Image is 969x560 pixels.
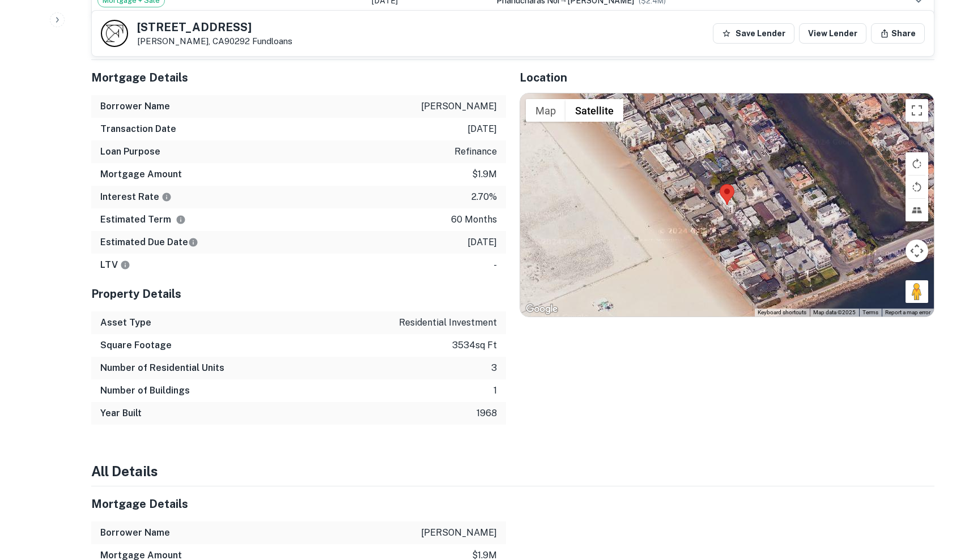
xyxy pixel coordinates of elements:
p: - [494,258,497,272]
h6: Estimated Due Date [100,236,198,249]
p: [PERSON_NAME] [421,100,497,113]
button: Show satellite imagery [566,99,623,122]
p: residential investment [399,316,497,330]
p: 2.70% [471,190,497,204]
svg: LTVs displayed on the website are for informational purposes only and may be reported incorrectly... [120,260,130,270]
h5: Property Details [91,285,506,302]
svg: Estimate is based on a standard schedule for this type of loan. [188,237,198,247]
button: Save Lender [713,23,794,44]
button: Map camera controls [906,240,928,262]
p: 3534 sq ft [452,339,497,352]
button: Drag Pegman onto the map to open Street View [906,280,928,303]
h5: Location [520,69,934,86]
p: 60 months [451,213,497,226]
svg: The interest rates displayed on the website are for informational purposes only and may be report... [161,192,172,202]
button: Tilt map [906,199,928,221]
p: 3 [491,361,497,375]
h6: Borrower Name [100,526,170,540]
button: Rotate map counterclockwise [906,176,928,198]
h6: Mortgage Amount [100,168,182,181]
button: Keyboard shortcuts [758,309,806,317]
h4: All Details [91,461,934,481]
button: Show street map [526,99,566,122]
h6: Estimated Term [100,213,186,226]
h6: Number of Residential Units [100,361,224,375]
button: Toggle fullscreen view [906,99,928,122]
h5: Mortgage Details [91,495,506,512]
a: View Lender [799,23,866,44]
h6: Transaction Date [100,122,176,136]
button: Share [871,23,925,44]
h6: Year Built [100,407,142,420]
iframe: Chat Widget [912,469,969,524]
p: 1 [494,384,497,397]
h5: Mortgage Details [91,69,506,86]
svg: Term is based on a standard schedule for this type of loan. [176,215,186,225]
p: $1.9m [472,168,497,181]
p: [PERSON_NAME] [421,526,497,540]
span: Map data ©2025 [813,309,856,315]
a: Report a map error [885,309,930,315]
h6: Borrower Name [100,100,170,113]
h6: Interest Rate [100,190,172,204]
p: [DATE] [467,236,497,249]
p: [PERSON_NAME], CA90292 [137,36,292,46]
p: refinance [454,145,497,159]
a: Fundloans [252,36,292,46]
h6: Number of Buildings [100,384,190,397]
p: 1968 [477,407,497,420]
button: Rotate map clockwise [906,152,928,175]
h6: Asset Type [100,316,151,330]
p: [DATE] [467,122,497,136]
h6: LTV [100,258,130,272]
a: Terms (opens in new tab) [862,309,878,315]
h6: Square Footage [100,339,172,352]
h5: [STREET_ADDRESS] [137,22,292,33]
a: Open this area in Google Maps (opens a new window) [523,302,560,317]
img: Google [523,302,560,317]
h6: Loan Purpose [100,145,160,159]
